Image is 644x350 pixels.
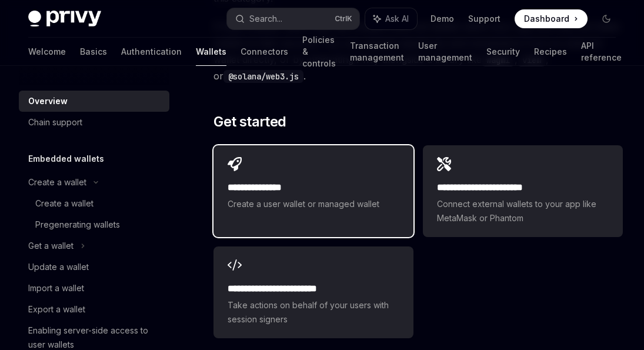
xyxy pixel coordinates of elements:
div: Create a wallet [28,175,86,189]
a: Update a wallet [19,256,169,278]
a: Export a wallet [19,299,169,320]
span: Create a user wallet or managed wallet [228,197,399,211]
div: Export a wallet [28,302,85,316]
div: Create a wallet [35,196,94,211]
a: API reference [581,38,622,66]
a: Support [468,13,500,25]
button: Toggle dark mode [597,9,616,28]
a: Demo [431,13,454,25]
button: Search...CtrlK [227,8,359,29]
a: Authentication [121,38,182,66]
span: Take actions on behalf of your users with session signers [228,298,399,326]
button: Ask AI [365,8,417,29]
a: Pregenerating wallets [19,214,169,235]
a: Create a wallet [19,193,169,214]
a: Policies & controls [302,38,336,66]
a: Overview [19,91,169,112]
div: Get a wallet [28,239,74,253]
a: Security [486,38,520,66]
span: Connect external wallets to your app like MetaMask or Phantom [437,197,609,225]
div: Pregenerating wallets [35,218,120,232]
a: Chain support [19,112,169,133]
a: User management [418,38,472,66]
div: Update a wallet [28,260,89,274]
div: Search... [249,12,282,26]
h5: Embedded wallets [28,152,104,166]
a: Import a wallet [19,278,169,299]
span: Ask AI [385,13,409,25]
a: Dashboard [515,9,588,28]
div: Overview [28,94,68,108]
div: Chain support [28,115,82,129]
code: @solana/web3.js [223,70,303,83]
img: dark logo [28,11,101,27]
span: Dashboard [524,13,569,25]
span: Get started [213,112,286,131]
a: Transaction management [350,38,404,66]
a: Recipes [534,38,567,66]
a: Connectors [241,38,288,66]
div: Import a wallet [28,281,84,295]
span: Ctrl K [335,14,352,24]
a: Wallets [196,38,226,66]
a: Welcome [28,38,66,66]
a: Basics [80,38,107,66]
